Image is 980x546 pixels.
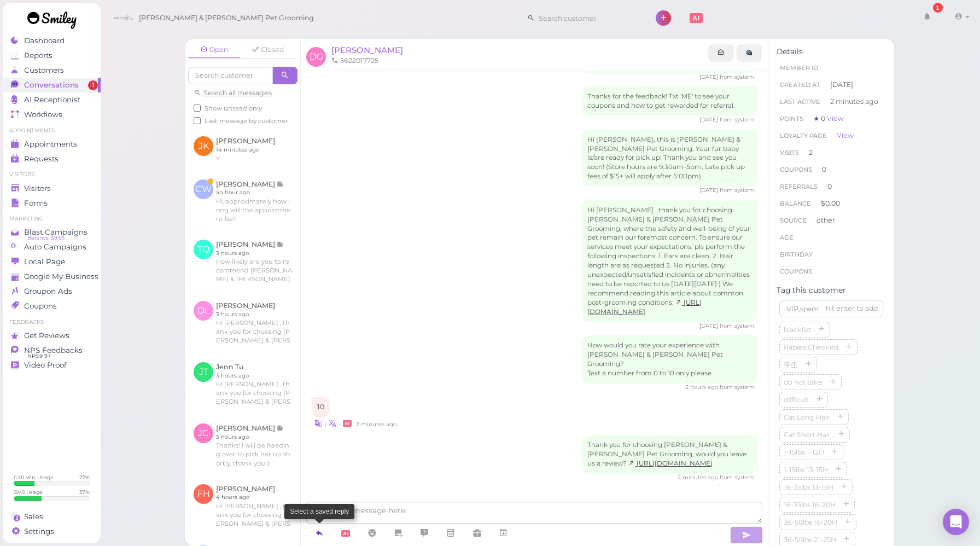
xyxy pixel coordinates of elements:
[24,361,67,370] span: Video Proof
[24,36,65,45] span: Dashboard
[3,196,101,211] a: Forms
[720,322,754,329] span: from system
[27,234,65,242] span: Balance: $9.65
[780,234,794,241] span: age
[3,509,101,524] a: Sales
[781,378,825,386] span: do not take
[582,335,757,384] div: How would you rate your experience with [PERSON_NAME] & [PERSON_NAME] Pet Grooming? Text a number...
[3,358,101,373] a: Video Proof
[188,42,241,59] a: Open
[24,110,62,119] span: Workflows
[3,318,101,326] li: Feedbacks
[780,217,807,224] span: Source
[781,448,826,456] span: 1-15lbs 1-12H
[24,257,65,266] span: Local Page
[781,343,841,351] span: Rabies Checked
[24,228,87,237] span: Blast Campaigns
[306,47,326,67] span: DG
[813,114,844,123] span: ★ 0
[781,326,813,334] span: blacklist
[329,56,381,66] li: 5622017725
[781,396,811,404] span: difficult
[582,86,757,116] div: Thanks for the feedback! Txt 'ME' to see your coupons and how to get rewarded for referral.
[685,384,720,391] span: 09/12/2025 01:29pm
[780,200,813,207] span: Balance
[3,269,101,284] a: Google My Business
[3,127,101,135] li: Appointments
[24,154,59,164] span: Requests
[79,474,90,481] div: 27 %
[3,152,101,166] a: Requests
[781,501,838,509] span: 16-35lbs 16-20H
[582,435,757,474] div: Thank you for choosing [PERSON_NAME] & [PERSON_NAME] Pet Grooming, would you leave us a review?
[188,67,273,84] input: Search customer
[24,301,57,311] span: Coupons
[194,104,201,112] input: Show unread only
[777,212,886,229] li: other
[3,107,101,122] a: Workflows
[582,200,757,322] div: Hi [PERSON_NAME] , thank you for choosing [PERSON_NAME] & [PERSON_NAME] Pet Grooming, where the s...
[699,116,720,123] span: 06/17/2025 04:02pm
[780,183,818,190] span: Referrals
[3,215,101,223] li: Marketing
[3,225,101,240] a: Blast Campaigns Balance: $9.65
[331,45,403,55] a: [PERSON_NAME]
[3,33,101,48] a: Dashboard
[3,171,101,178] li: Visitors
[3,299,101,313] a: Coupons
[3,328,101,343] a: Get Reviews
[27,352,51,361] span: NPS® 97
[3,63,101,78] a: Customers
[781,466,830,474] span: 1-15lbs 13-15H
[781,483,836,491] span: 16-35lbs 13-15H
[24,184,51,193] span: Visitors
[699,187,720,194] span: 06/17/2025 04:48pm
[780,149,799,156] span: Visits
[3,78,101,92] a: Conversations 1
[139,3,314,33] span: [PERSON_NAME] & [PERSON_NAME] Pet Grooming
[780,81,820,89] span: Created At
[24,527,54,536] span: Settings
[24,140,77,149] span: Appointments
[943,509,969,535] div: Open Intercom Messenger
[720,384,754,391] span: from system
[720,116,754,123] span: from system
[24,51,52,60] span: Reports
[24,199,48,208] span: Forms
[242,42,294,58] a: Closed
[194,89,272,97] a: Search all messages
[780,64,818,72] span: Member ID
[699,322,720,329] span: 06/17/2025 07:48pm
[3,137,101,152] a: Appointments
[3,92,101,107] a: AI Receptionist
[312,417,757,429] div: •
[24,287,72,296] span: Groupon Ads
[582,130,757,187] div: Hi [PERSON_NAME], this is [PERSON_NAME] & [PERSON_NAME] Pet Grooming. Your fur baby is/are ready ...
[3,254,101,269] a: Local Page
[780,98,820,106] span: Last Active
[781,413,832,421] span: Cat Long Hair
[24,242,86,252] span: Auto Campaigns
[720,73,754,80] span: from system
[678,474,720,481] span: 09/12/2025 06:07pm
[699,73,720,80] span: 06/17/2025 03:57pm
[24,331,69,340] span: Get Reviews
[3,48,101,63] a: Reports
[3,524,101,539] a: Settings
[88,80,98,90] span: 1
[837,131,854,140] a: View
[24,346,83,355] span: NPS Feedbacks
[3,240,101,254] a: Auto Campaigns
[933,3,943,13] div: 1
[194,117,201,124] input: Last message by customer
[3,181,101,196] a: Visitors
[777,161,886,178] li: 0
[827,114,844,123] a: View
[720,474,754,481] span: from system
[24,66,64,75] span: Customers
[628,460,713,467] a: [URL][DOMAIN_NAME]
[780,132,827,140] span: Loyalty page
[325,421,326,428] i: |
[780,166,812,173] span: Coupons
